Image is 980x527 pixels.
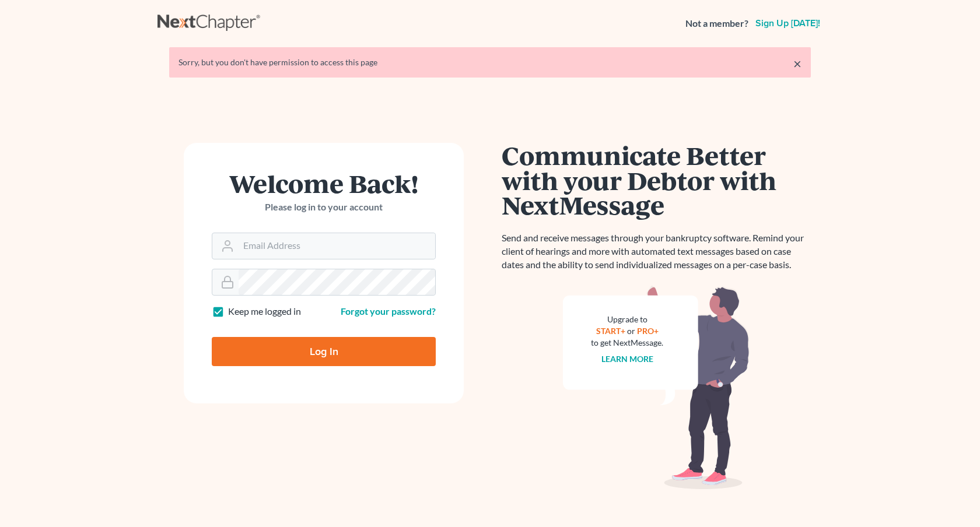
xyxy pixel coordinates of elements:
h1: Welcome Back! [212,171,436,196]
div: Upgrade to [591,314,663,325]
div: Sorry, but you don't have permission to access this page [178,57,801,68]
a: × [793,57,801,71]
strong: Not a member? [685,17,748,30]
h1: Communicate Better with your Debtor with NextMessage [502,143,811,217]
a: PRO+ [637,326,659,336]
label: Keep me logged in [228,305,301,318]
a: Sign up [DATE]! [753,19,822,28]
p: Please log in to your account [212,201,436,214]
img: nextmessage_bg-59042aed3d76b12b5cd301f8e5b87938c9018125f34e5fa2b7a6b67550977c72.svg [563,286,750,490]
a: Learn more [601,354,653,364]
a: START+ [596,326,625,336]
span: or [627,326,635,336]
input: Log In [212,337,436,366]
a: Forgot your password? [341,305,436,317]
div: to get NextMessage. [591,337,663,349]
input: Email Address [239,233,435,259]
p: Send and receive messages through your bankruptcy software. Remind your client of hearings and mo... [502,231,811,272]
